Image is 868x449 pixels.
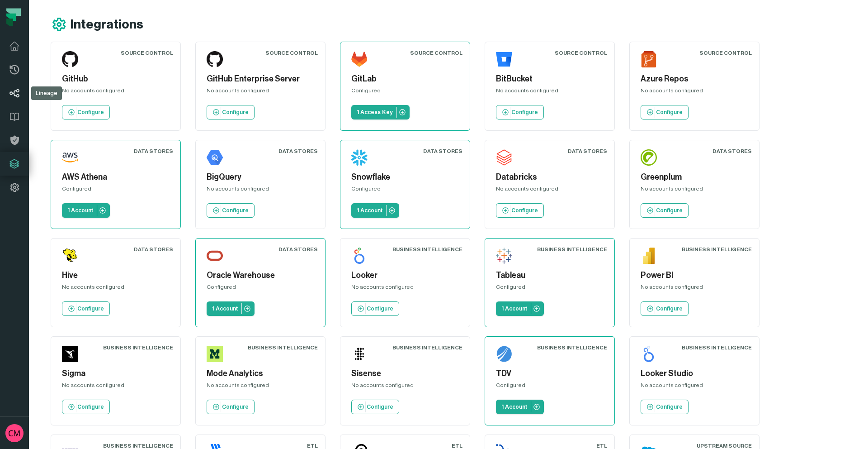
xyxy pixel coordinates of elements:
[265,49,318,57] div: Source Control
[682,246,752,253] div: Business Intelligence
[496,346,512,362] img: TDV
[351,368,459,380] h5: Sisense
[496,51,512,67] img: BitBucket
[222,403,249,411] p: Configure
[496,185,604,196] div: No accounts configured
[351,87,459,98] div: Configured
[62,283,170,294] div: No accounts configured
[207,87,314,98] div: No accounts configured
[357,109,393,116] p: 1 Access Key
[423,148,462,155] div: Data Stores
[62,346,78,362] img: Sigma
[712,148,752,155] div: Data Stores
[62,105,110,119] a: Configure
[496,171,604,183] h5: Databricks
[641,382,748,392] div: No accounts configured
[222,109,249,116] p: Configure
[62,51,78,67] img: GitHub
[207,400,255,414] a: Configure
[62,301,110,316] a: Configure
[641,283,748,294] div: No accounts configured
[207,368,314,380] h5: Mode Analytics
[357,207,382,214] p: 1 Account
[641,400,689,414] a: Configure
[496,400,544,414] a: 1 Account
[641,73,748,85] h5: Azure Repos
[351,346,368,362] img: Sisense
[207,51,223,67] img: GitHub Enterprise Server
[62,87,170,98] div: No accounts configured
[641,51,657,67] img: Azure Repos
[207,203,255,218] a: Configure
[62,269,170,282] h5: Hive
[207,248,223,264] img: Oracle Warehouse
[641,105,689,119] a: Configure
[351,269,459,282] h5: Looker
[496,368,604,380] h5: TDV
[641,203,689,218] a: Configure
[656,305,683,312] p: Configure
[496,248,512,264] img: Tableau
[103,344,173,351] div: Business Intelligence
[537,246,607,253] div: Business Intelligence
[351,248,368,264] img: Looker
[62,171,170,183] h5: AWS Athena
[77,109,104,116] p: Configure
[496,283,604,294] div: Configured
[62,382,170,392] div: No accounts configured
[641,149,657,166] img: Greenplum
[62,73,170,85] h5: GitHub
[134,246,173,253] div: Data Stores
[496,203,544,218] a: Configure
[207,382,314,392] div: No accounts configured
[641,248,657,264] img: Power BI
[62,203,110,218] a: 1 Account
[77,403,104,411] p: Configure
[641,301,689,316] a: Configure
[367,403,393,411] p: Configure
[641,269,748,282] h5: Power BI
[278,246,318,253] div: Data Stores
[351,105,410,119] a: 1 Access Key
[77,305,104,312] p: Configure
[496,382,604,392] div: Configured
[207,185,314,196] div: No accounts configured
[62,149,78,166] img: AWS Athena
[207,283,314,294] div: Configured
[511,109,538,116] p: Configure
[641,171,748,183] h5: Greenplum
[555,49,607,57] div: Source Control
[641,368,748,380] h5: Looker Studio
[207,269,314,282] h5: Oracle Warehouse
[511,207,538,214] p: Configure
[207,73,314,85] h5: GitHub Enterprise Server
[410,49,462,57] div: Source Control
[71,17,143,33] h1: Integrations
[351,301,399,316] a: Configure
[699,49,752,57] div: Source Control
[351,73,459,85] h5: GitLab
[641,87,748,98] div: No accounts configured
[496,269,604,282] h5: Tableau
[496,105,544,119] a: Configure
[207,301,255,316] a: 1 Account
[568,148,607,155] div: Data Stores
[351,185,459,196] div: Configured
[641,185,748,196] div: No accounts configured
[392,246,462,253] div: Business Intelligence
[134,148,173,155] div: Data Stores
[656,403,683,411] p: Configure
[501,305,527,312] p: 1 Account
[212,305,238,312] p: 1 Account
[656,207,683,214] p: Configure
[496,73,604,85] h5: BitBucket
[222,207,249,214] p: Configure
[392,344,462,351] div: Business Intelligence
[207,346,223,362] img: Mode Analytics
[496,87,604,98] div: No accounts configured
[67,207,93,214] p: 1 Account
[248,344,318,351] div: Business Intelligence
[351,203,399,218] a: 1 Account
[278,148,318,155] div: Data Stores
[207,105,255,119] a: Configure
